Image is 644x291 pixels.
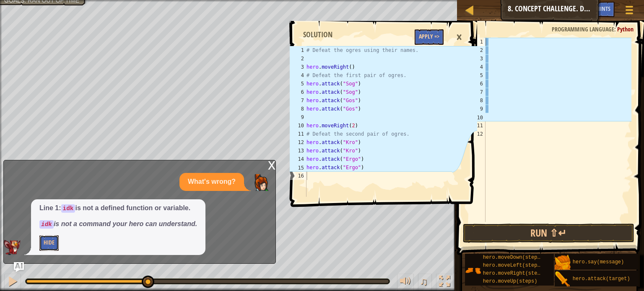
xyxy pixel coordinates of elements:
button: Ask AI [14,262,24,272]
div: 4 [469,63,486,71]
div: 16 [290,172,306,180]
img: Player [252,174,269,191]
div: 15 [290,163,306,172]
div: 14 [290,155,306,163]
div: x [268,160,275,169]
span: Python [617,25,634,33]
div: 6 [290,88,306,96]
div: 1 [469,38,486,46]
p: Line 1: is not a defined function or variable. [39,203,197,213]
span: : [614,25,617,33]
div: 11 [469,121,486,130]
em: is not a command your hero can understand. [39,220,197,227]
div: 3 [469,54,486,63]
img: AI [4,240,21,255]
div: 6 [469,80,486,88]
span: Programming language [552,25,614,33]
span: Hints [597,5,610,13]
img: portrait.png [555,271,571,287]
span: hero.moveUp(steps) [483,278,538,284]
div: 8 [290,105,306,113]
span: hero.moveRight(steps) [483,270,546,276]
div: 8 [469,96,486,105]
div: 4 [290,71,306,80]
button: Apply => [415,29,444,45]
div: Solution [299,29,337,40]
div: 2 [469,46,486,54]
div: 12 [469,130,486,138]
code: idk [61,204,75,213]
button: Ask AI [570,2,592,17]
div: × [452,28,466,47]
div: 10 [469,113,486,121]
span: Ask AI [574,5,588,13]
div: 5 [469,71,486,80]
code: idk [39,220,54,229]
div: 7 [469,88,486,96]
span: hero.attack(target) [573,276,630,282]
div: 11 [290,130,306,138]
div: 3 [290,63,306,71]
button: Show game menu [619,2,640,21]
div: 9 [469,105,486,113]
button: Hide [39,235,59,251]
p: What's wrong? [188,177,236,187]
span: hero.say(message) [573,259,624,265]
div: 1 [290,46,306,54]
span: hero.moveDown(steps) [483,255,543,260]
div: 12 [290,138,306,147]
button: Run ⇧↵ [463,224,634,243]
div: 13 [290,147,306,155]
span: hero.moveLeft(steps) [483,263,543,268]
div: 7 [290,96,306,105]
div: 2 [290,54,306,63]
div: 10 [290,121,306,130]
img: portrait.png [555,255,571,270]
button: Ctrl + P: Pause [4,274,21,291]
div: 9 [290,113,306,121]
div: 5 [290,80,306,88]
